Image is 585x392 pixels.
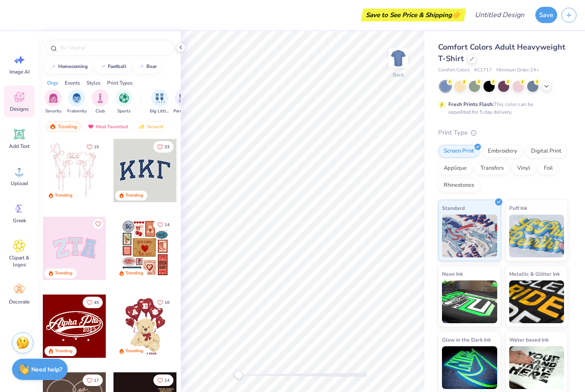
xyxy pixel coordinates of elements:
span: Clipart & logos [5,254,33,268]
button: filter button [67,89,87,115]
span: Fraternity [67,108,87,115]
span: Comfort Colors [438,67,470,74]
div: Rhinestones [438,179,480,192]
img: trend_line.gif [50,64,57,69]
div: Print Types [107,79,133,87]
button: Like [83,374,103,386]
span: 14 [164,223,170,227]
span: Parent's Weekend [173,108,193,115]
div: Trending [55,348,72,354]
div: Screen Print [438,145,480,158]
span: Water based Ink [509,335,549,344]
img: most_fav.gif [87,124,94,130]
div: Foil [538,162,558,175]
span: Glow in the Dark Ink [442,335,491,344]
span: 10 [164,301,170,305]
button: Like [83,297,103,308]
img: Sports Image [119,93,129,103]
button: filter button [115,89,132,115]
div: Trending [55,192,72,199]
button: Like [153,374,173,386]
div: Orgs [47,79,58,87]
span: Puff Ink [509,203,527,212]
div: Events [65,79,80,87]
span: Greek [13,217,26,224]
img: Neon Ink [442,280,497,323]
div: homecoming [58,64,88,69]
span: Minimum Order: 24 + [496,67,539,74]
div: Save to See Price & Shipping [363,9,464,21]
strong: Need help? [31,365,62,374]
div: Accessibility label [234,371,243,379]
span: # C1717 [474,67,492,74]
span: 14 [164,378,170,383]
img: newest.gif [138,124,145,130]
button: Save [535,7,557,23]
img: Parent's Weekend Image [179,93,188,103]
button: Like [153,141,173,153]
button: filter button [173,89,193,115]
div: filter for Club [92,89,109,115]
div: Vinyl [512,162,536,175]
img: Standard [442,215,497,257]
img: Glow in the Dark Ink [442,346,497,389]
div: filter for Sports [115,89,132,115]
span: Sports [117,108,131,115]
span: Metallic & Glitter Ink [509,269,560,278]
div: Embroidery [482,145,523,158]
button: Like [153,297,173,308]
div: Back [393,71,404,79]
img: Metallic & Glitter Ink [509,280,564,323]
img: Puff Ink [509,215,564,257]
div: Transfers [475,162,509,175]
span: Standard [442,203,465,212]
img: trend_line.gif [138,64,145,69]
div: Trending [125,270,143,277]
img: Back [390,50,407,67]
button: football [95,60,130,73]
div: Print Type [438,128,568,138]
input: Try "Alpha" [59,44,169,52]
div: Digital Print [525,145,567,158]
span: Add Text [9,143,30,150]
button: Like [83,141,103,153]
span: 45 [94,301,99,305]
img: Sorority Image [48,93,58,103]
div: football [108,64,126,69]
span: Designs [10,106,29,112]
div: filter for Fraternity [67,89,87,115]
div: bear [146,64,157,69]
span: 15 [94,145,99,149]
div: This color can be expedited for 5 day delivery. [448,100,554,116]
span: 17 [94,378,99,383]
div: Styles [87,79,101,87]
div: Trending [125,192,143,199]
span: 33 [164,145,170,149]
img: trending.gif [49,124,56,130]
button: Like [153,219,173,230]
span: Image AI [9,68,30,75]
strong: Fresh Prints Flash: [448,101,494,108]
div: Trending [125,348,143,354]
img: Fraternity Image [72,93,81,103]
div: Applique [438,162,472,175]
div: filter for Parent's Weekend [173,89,193,115]
div: Most Favorited [84,121,132,132]
button: homecoming [45,60,92,73]
input: Untitled Design [468,6,531,24]
img: Water based Ink [509,346,564,389]
span: Sorority [45,108,61,115]
span: Upload [11,180,28,187]
div: Trending [45,121,81,132]
span: Neon Ink [442,269,463,278]
div: Trending [55,270,72,277]
div: filter for Sorority [45,89,62,115]
div: filter for Big Little Reveal [150,89,170,115]
span: Big Little Reveal [150,108,170,115]
span: 👉 [452,9,461,20]
button: filter button [92,89,109,115]
button: filter button [45,89,62,115]
button: filter button [150,89,170,115]
button: bear [133,60,161,73]
span: Club [96,108,105,115]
